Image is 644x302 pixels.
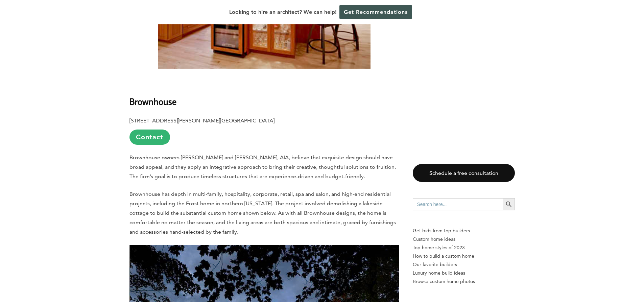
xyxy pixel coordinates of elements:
span: Brownhouse has depth in multi-family, hospitality, corporate, retail, spa and salon, and high-end... [129,191,396,235]
input: Search here... [413,198,503,210]
a: Schedule a free consultation [413,164,515,182]
span: Brownhouse owners [PERSON_NAME] and [PERSON_NAME], AIA, believe that exquisite design should have... [129,154,396,180]
a: Browse custom home photos [413,277,515,286]
svg: Search [505,201,512,208]
b: [STREET_ADDRESS][PERSON_NAME] [129,117,220,124]
p: Get bids from top builders [413,227,515,235]
a: Custom home ideas [413,235,515,243]
a: Luxury home build ideas [413,269,515,277]
b: Brownhouse [129,95,176,107]
a: Contact [129,130,170,145]
a: How to build a custom home [413,252,515,260]
a: Top home styles of 2023 [413,243,515,252]
a: Get Recommendations [339,5,412,19]
b: [GEOGRAPHIC_DATA] [220,117,275,124]
a: Our favorite builders [413,260,515,269]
